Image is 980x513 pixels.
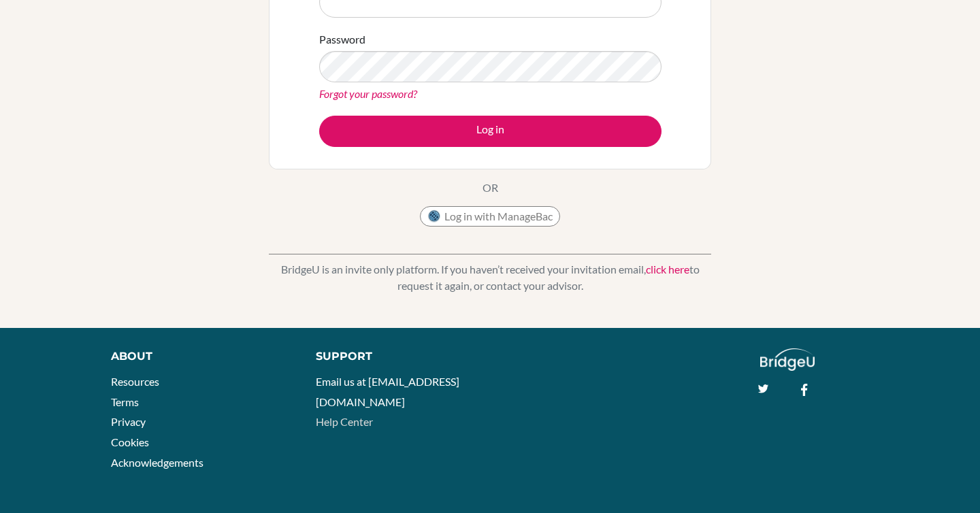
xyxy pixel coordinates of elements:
[111,415,146,428] a: Privacy
[111,375,159,388] a: Resources
[316,375,459,408] a: Email us at [EMAIL_ADDRESS][DOMAIN_NAME]
[646,263,689,276] a: click here
[420,206,560,227] button: Log in with ManageBac
[760,348,815,371] img: logo_white@2x-f4f0deed5e89b7ecb1c2cc34c3e3d731f90f0f143d5ea2071677605dd97b5244.png
[269,261,711,294] p: BridgeU is an invite only platform. If you haven’t received your invitation email, to request it ...
[316,348,476,365] div: Support
[111,456,203,469] a: Acknowledgements
[316,415,373,428] a: Help Center
[319,87,417,100] a: Forgot your password?
[111,395,139,408] a: Terms
[111,435,149,448] a: Cookies
[319,116,661,147] button: Log in
[483,180,498,196] p: OR
[319,31,365,48] label: Password
[111,348,285,365] div: About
